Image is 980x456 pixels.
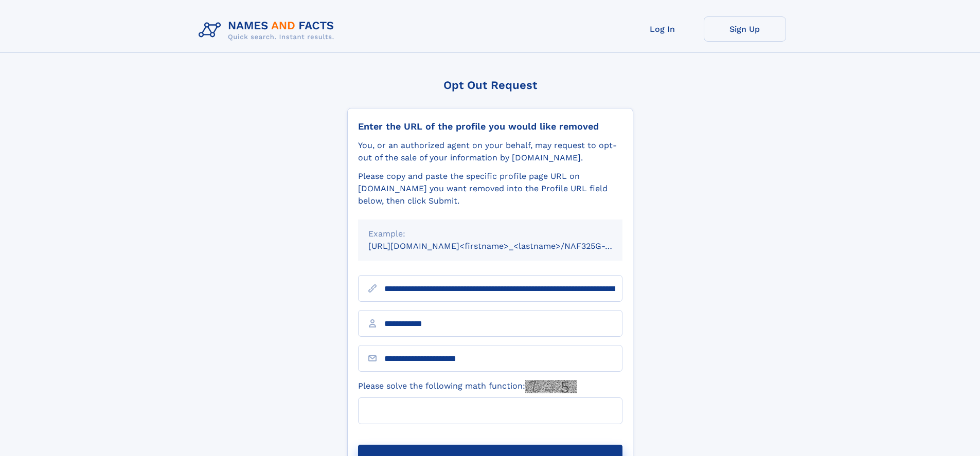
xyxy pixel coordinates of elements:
[358,170,622,207] div: Please copy and paste the specific profile page URL on [DOMAIN_NAME] you want removed into the Pr...
[358,139,622,164] div: You, or an authorized agent on your behalf, may request to opt-out of the sale of your informatio...
[368,228,612,240] div: Example:
[194,16,343,44] img: Logo Names and Facts
[358,121,622,132] div: Enter the URL of the profile you would like removed
[704,16,786,42] a: Sign Up
[368,241,642,251] small: [URL][DOMAIN_NAME]<firstname>_<lastname>/NAF325G-xxxxxxxx
[358,380,577,393] label: Please solve the following math function:
[621,16,704,42] a: Log In
[347,79,633,92] div: Opt Out Request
